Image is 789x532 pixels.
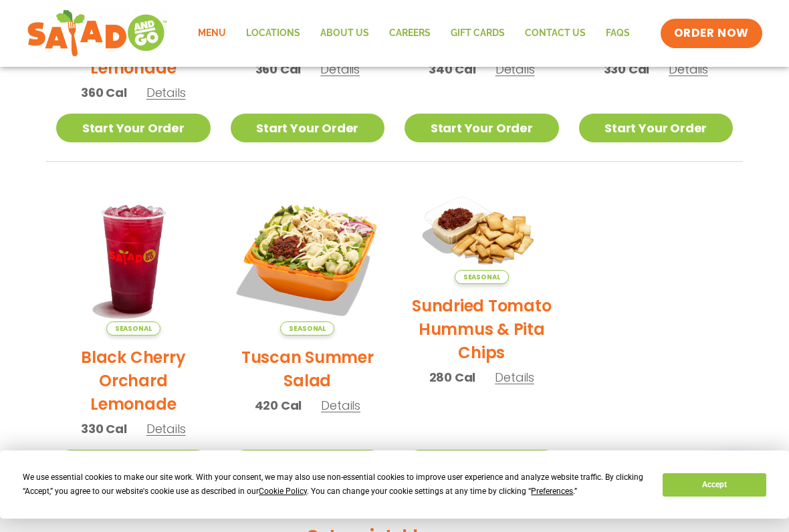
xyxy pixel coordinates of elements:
[669,61,708,78] span: Details
[661,19,762,48] a: ORDER NOW
[320,61,360,78] span: Details
[663,473,766,497] button: Accept
[231,346,385,392] h2: Tuscan Summer Salad
[674,25,749,41] span: ORDER NOW
[231,182,385,336] img: Product photo for Tuscan Summer Salad
[579,114,734,142] a: Start Your Order
[27,7,168,60] img: new-SAG-logo-768×292
[455,270,509,284] span: Seasonal
[405,114,559,142] a: Start Your Order
[146,84,186,101] span: Details
[56,182,211,336] img: Product photo for Black Cherry Orchard Lemonade
[255,60,302,78] span: 360 Cal
[188,18,236,49] a: Menu
[56,114,211,142] a: Start Your Order
[310,18,379,49] a: About Us
[441,18,515,49] a: GIFT CARDS
[405,294,559,364] h2: Sundried Tomato Hummus & Pita Chips
[604,60,650,78] span: 330 Cal
[56,450,211,479] a: Start Your Order
[495,369,534,386] span: Details
[429,368,476,386] span: 280 Cal
[531,487,573,496] span: Preferences
[405,182,559,285] img: Product photo for Sundried Tomato Hummus & Pita Chips
[231,114,385,142] a: Start Your Order
[596,18,640,49] a: FAQs
[81,84,127,102] span: 360 Cal
[236,18,310,49] a: Locations
[146,420,186,437] span: Details
[23,471,647,499] div: We use essential cookies to make our site work. With your consent, we may also use non-essential ...
[495,61,535,78] span: Details
[231,450,385,479] a: Start Your Order
[379,18,441,49] a: Careers
[515,18,596,49] a: Contact Us
[106,321,160,336] span: Seasonal
[188,18,640,49] nav: Menu
[81,420,127,438] span: 330 Cal
[255,396,302,414] span: 420 Cal
[429,60,476,78] span: 340 Cal
[321,397,360,414] span: Details
[259,487,307,496] span: Cookie Policy
[280,321,334,336] span: Seasonal
[405,450,559,479] a: Start Your Order
[56,346,211,416] h2: Black Cherry Orchard Lemonade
